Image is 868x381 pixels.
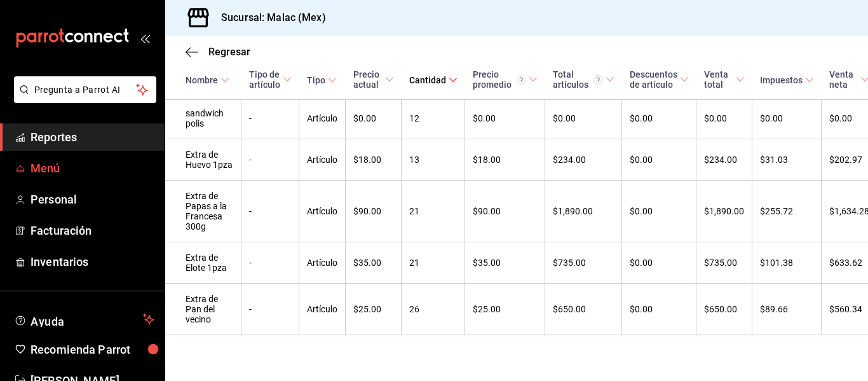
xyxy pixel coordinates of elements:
span: Cantidad [409,75,458,85]
span: Pregunta a Parrot AI [34,83,137,97]
td: $0.00 [545,98,622,139]
td: $90.00 [346,181,402,242]
td: 26 [402,284,465,335]
td: $89.66 [752,284,822,335]
div: Tipo de artículo [249,69,280,90]
td: $0.00 [465,98,545,139]
td: $0.00 [622,284,696,335]
td: $101.38 [752,242,822,284]
span: Personal [31,191,154,208]
td: $0.00 [622,98,696,139]
td: Extra de Pan del vecino [165,284,241,335]
td: $0.00 [622,139,696,181]
div: Tipo [307,75,325,85]
td: $90.00 [465,181,545,242]
td: Artículo [299,284,346,335]
div: Impuestos [760,75,803,85]
button: Regresar [186,46,250,58]
span: Tipo de artículo [249,69,292,90]
td: - [241,139,299,181]
td: - [241,284,299,335]
td: Extra de Elote 1pza [165,242,241,284]
span: Precio actual [353,69,394,90]
td: $0.00 [622,242,696,284]
td: $25.00 [465,284,545,335]
td: 12 [402,98,465,139]
span: Ayuda [31,312,138,327]
span: Facturación [31,222,154,239]
td: 13 [402,139,465,181]
td: 21 [402,181,465,242]
div: Precio promedio [473,69,526,90]
td: Artículo [299,139,346,181]
td: $650.00 [696,284,752,335]
div: Total artículos [553,69,603,90]
td: - [241,181,299,242]
td: Artículo [299,181,346,242]
td: $1,890.00 [545,181,622,242]
span: Impuestos [760,75,814,85]
td: $31.03 [752,139,822,181]
td: $25.00 [346,284,402,335]
td: $35.00 [346,242,402,284]
td: Extra de Papas a la Francesa 300g [165,181,241,242]
td: $18.00 [346,139,402,181]
td: Artículo [299,98,346,139]
div: Cantidad [409,75,446,85]
div: Precio actual [353,69,383,90]
div: Venta total [704,69,733,90]
span: Tipo [307,75,337,85]
div: Descuentos de artículo [630,69,677,90]
td: $0.00 [752,98,822,139]
td: $35.00 [465,242,545,284]
td: Artículo [299,242,346,284]
td: $0.00 [622,181,696,242]
button: open_drawer_menu [140,33,150,43]
span: Precio promedio [473,69,538,90]
td: $650.00 [545,284,622,335]
span: Reportes [31,128,154,146]
span: Total artículos [553,69,614,90]
td: - [241,242,299,284]
span: Inventarios [31,253,154,270]
td: - [241,98,299,139]
a: Pregunta a Parrot AI [9,92,156,106]
span: Regresar [208,46,250,58]
td: 21 [402,242,465,284]
div: Nombre [186,75,218,85]
span: Nombre [186,75,229,85]
button: Pregunta a Parrot AI [14,76,156,103]
svg: Precio promedio = Total artículos / cantidad [517,75,526,85]
td: $1,890.00 [696,181,752,242]
div: Venta neta [829,69,858,90]
span: Menú [31,160,154,177]
td: Extra de Huevo 1pza [165,139,241,181]
td: $0.00 [696,98,752,139]
h3: Sucursal: Malac (Mex) [211,10,326,25]
span: Recomienda Parrot [31,341,154,358]
td: sandwich polis [165,98,241,139]
td: $234.00 [545,139,622,181]
svg: El total artículos considera cambios de precios en los artículos así como costos adicionales por ... [593,75,603,85]
td: $735.00 [545,242,622,284]
td: $0.00 [346,98,402,139]
span: Descuentos de artículo [630,69,689,90]
td: $234.00 [696,139,752,181]
td: $18.00 [465,139,545,181]
td: $735.00 [696,242,752,284]
span: Venta total [704,69,745,90]
td: $255.72 [752,181,822,242]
